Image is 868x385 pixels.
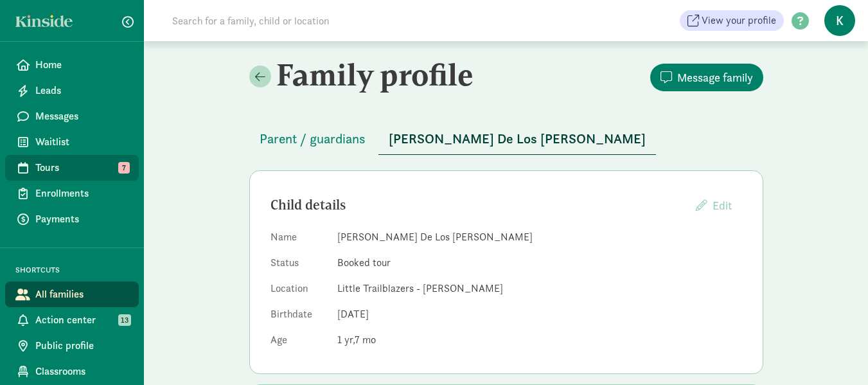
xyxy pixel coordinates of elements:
span: Waitlist [35,134,128,150]
a: Waitlist [5,129,139,155]
a: Home [5,52,139,78]
a: Leads [5,78,139,103]
span: Classrooms [35,364,128,379]
input: Search for a family, child or location [164,8,525,33]
a: Payments [5,206,139,232]
span: Enrollments [35,186,128,201]
dt: Status [270,255,327,276]
span: 7 [355,333,376,346]
a: Public profile [5,333,139,359]
button: Parent / guardians [249,123,376,154]
span: Tours [35,160,128,175]
span: K [824,5,855,36]
span: Public profile [35,338,128,354]
a: Parent / guardians [249,132,376,147]
a: View your profile [680,10,784,31]
a: All families [5,282,139,307]
dt: Name [270,229,327,250]
dt: Birthdate [270,307,327,327]
span: Action center [35,312,128,328]
button: Edit [686,192,742,219]
iframe: Chat Widget [804,323,868,385]
span: Parent / guardians [260,129,366,149]
span: [PERSON_NAME] De Los [PERSON_NAME] [389,129,646,149]
span: Message family [677,69,753,86]
dt: Age [270,332,327,353]
span: Home [35,57,128,73]
span: Leads [35,83,128,98]
dd: [PERSON_NAME] De Los [PERSON_NAME] [337,229,742,245]
div: Child details [270,195,686,215]
dd: Little Trailblazers - [PERSON_NAME] [337,281,742,296]
a: Tours 7 [5,155,139,181]
span: 1 [337,333,355,346]
a: Classrooms [5,359,139,384]
span: Payments [35,211,128,227]
dd: Booked tour [337,255,742,271]
a: Messages [5,103,139,129]
a: [PERSON_NAME] De Los [PERSON_NAME] [378,132,656,147]
span: 7 [118,162,130,174]
span: 13 [118,314,131,326]
button: Message family [650,64,763,91]
button: [PERSON_NAME] De Los [PERSON_NAME] [378,123,656,155]
span: [DATE] [337,307,369,321]
dt: Location [270,281,327,301]
span: Messages [35,109,128,124]
a: Action center 13 [5,307,139,333]
h2: Family profile [249,57,504,93]
span: All families [35,287,128,302]
span: View your profile [702,13,776,28]
span: Edit [713,198,732,213]
a: Enrollments [5,181,139,206]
